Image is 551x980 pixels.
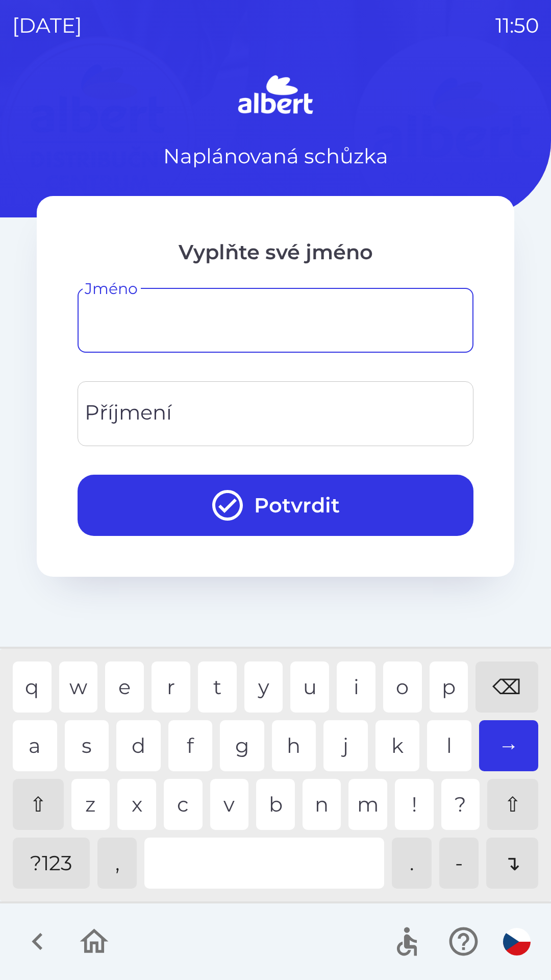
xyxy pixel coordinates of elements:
[85,278,138,300] label: Jméno
[78,475,473,536] button: Potvrdit
[495,10,539,41] p: 11:50
[503,928,531,955] img: cs flag
[37,71,514,120] img: Logo
[12,10,82,41] p: [DATE]
[78,237,473,267] p: Vyplňte své jméno
[163,141,388,171] p: Naplánovaná schůzka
